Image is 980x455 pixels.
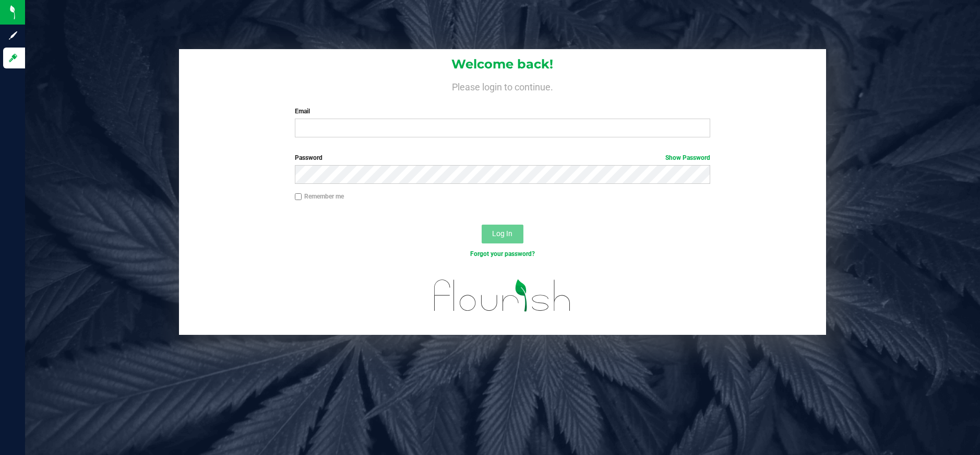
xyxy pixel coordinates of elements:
[295,193,302,201] input: Remember me
[295,107,711,116] label: Email
[295,154,322,161] span: Password
[179,79,826,92] h4: Please login to continue.
[482,225,523,243] button: Log In
[8,30,18,41] inline-svg: Sign up
[179,57,826,71] h1: Welcome back!
[492,229,512,238] span: Log In
[295,192,344,201] label: Remember me
[8,53,18,63] inline-svg: Log in
[665,154,710,161] a: Show Password
[470,250,535,258] a: Forgot your password?
[422,270,583,322] img: flourish_logo.svg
